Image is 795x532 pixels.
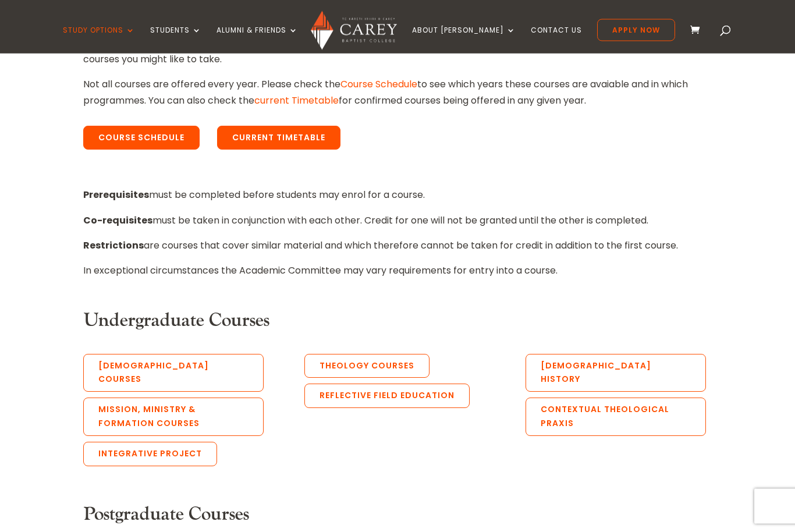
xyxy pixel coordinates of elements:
[340,78,417,91] a: Course Schedule
[412,26,516,54] a: About [PERSON_NAME]
[526,354,706,393] a: [DEMOGRAPHIC_DATA] History
[304,384,470,409] a: Reflective Field Education
[83,36,712,77] p: [PERSON_NAME] provides a wide variety of courses within our different programmes. Use the descrip...
[526,398,706,437] a: Contextual Theological Praxis
[83,187,712,212] p: must be completed before students may enrol for a course.
[254,94,339,108] a: current Timetable
[83,310,712,338] h3: Undergraduate Courses
[83,214,152,228] strong: Co-requisites
[217,26,298,54] a: Alumni & Friends
[83,354,264,393] a: [DEMOGRAPHIC_DATA] Courses
[83,77,712,108] p: Not all courses are offered every year. Please check the to see which years these courses are ava...
[150,26,201,54] a: Students
[83,126,200,151] a: Course Schedule
[311,11,396,50] img: Carey Baptist College
[83,263,712,279] p: In exceptional circumstances the Academic Committee may vary requirements for entry into a course.
[531,26,582,54] a: Contact Us
[83,238,712,263] p: are courses that cover similar material and which therefore cannot be taken for credit in additio...
[597,19,675,41] a: Apply Now
[217,126,340,151] a: Current Timetable
[83,504,712,532] h3: Postgraduate Courses
[83,189,149,202] strong: Prerequisites
[83,398,264,437] a: Mission, Ministry & Formation Courses
[63,26,135,54] a: Study Options
[83,213,712,238] p: must be taken in conjunction with each other. Credit for one will not be granted until the other ...
[304,354,430,379] a: Theology Courses
[83,239,144,253] strong: Restrictions
[83,442,217,467] a: Integrative Project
